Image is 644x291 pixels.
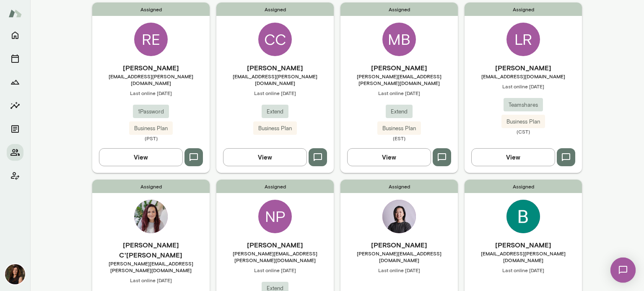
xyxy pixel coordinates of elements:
span: (EST) [340,135,458,142]
h6: [PERSON_NAME] [340,63,458,73]
span: Last online [DATE] [92,277,210,283]
span: Last online [DATE] [216,90,334,96]
h6: [PERSON_NAME] [340,240,458,250]
span: Last online [DATE] [465,83,582,90]
span: (PST) [92,135,210,142]
span: Assigned [340,3,458,16]
div: RE [134,23,168,56]
div: MB [382,23,416,56]
img: Carrie Atkin [5,264,25,284]
span: Business Plan [253,124,297,133]
span: Extend [262,108,288,116]
span: Business Plan [501,118,545,126]
span: Business Plan [377,124,421,133]
button: View [99,148,183,166]
span: Extend [386,108,413,116]
h6: [PERSON_NAME] [92,63,210,73]
span: [EMAIL_ADDRESS][DOMAIN_NAME] [465,73,582,80]
span: Assigned [465,3,582,16]
img: Kari Yu [382,200,416,233]
span: Assigned [340,180,458,193]
span: [PERSON_NAME][EMAIL_ADDRESS][PERSON_NAME][DOMAIN_NAME] [340,73,458,86]
span: (CST) [465,128,582,135]
span: 1Password [133,108,169,116]
span: Assigned [465,180,582,193]
span: Assigned [216,3,334,16]
h6: [PERSON_NAME] [465,240,582,250]
button: Home [7,27,23,44]
span: Assigned [216,180,334,193]
h6: [PERSON_NAME] [216,240,334,250]
span: Assigned [92,3,210,16]
img: Brittany Taylor [506,200,540,233]
span: Assigned [92,180,210,193]
button: View [223,148,307,166]
h6: [PERSON_NAME] C'[PERSON_NAME] [92,240,210,260]
span: Business Plan [129,124,173,133]
span: Last online [DATE] [465,267,582,273]
button: Client app [7,167,23,184]
span: [EMAIL_ADDRESS][PERSON_NAME][DOMAIN_NAME] [92,73,210,86]
button: Growth Plan [7,74,23,90]
span: [PERSON_NAME][EMAIL_ADDRESS][DOMAIN_NAME] [340,250,458,263]
div: NP [258,200,292,233]
button: Insights [7,97,23,114]
span: Teamshares [504,101,543,109]
span: [PERSON_NAME][EMAIL_ADDRESS][PERSON_NAME][DOMAIN_NAME] [216,250,334,263]
span: [EMAIL_ADDRESS][PERSON_NAME][DOMAIN_NAME] [465,250,582,263]
img: Mento [8,5,22,21]
h6: [PERSON_NAME] [465,63,582,73]
div: LR [506,23,540,56]
button: View [347,148,431,166]
span: Last online [DATE] [340,90,458,96]
img: Tiffany C'deBaca [134,200,168,233]
div: CC [258,23,292,56]
button: Sessions [7,50,23,67]
button: Members [7,144,23,161]
span: Last online [DATE] [92,90,210,96]
span: [EMAIL_ADDRESS][PERSON_NAME][DOMAIN_NAME] [216,73,334,86]
span: [PERSON_NAME][EMAIL_ADDRESS][PERSON_NAME][DOMAIN_NAME] [92,260,210,273]
button: View [471,148,555,166]
span: Last online [DATE] [216,267,334,273]
button: Documents [7,121,23,137]
h6: [PERSON_NAME] [216,63,334,73]
span: Last online [DATE] [340,267,458,273]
